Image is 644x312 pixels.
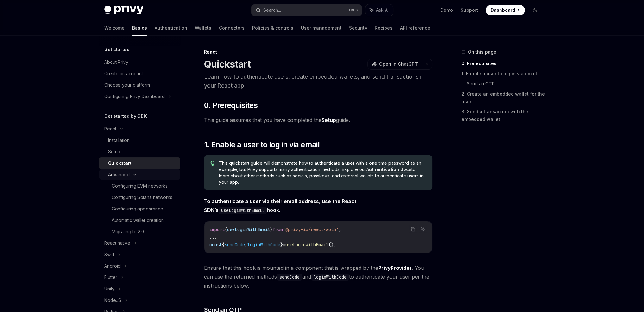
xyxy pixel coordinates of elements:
[252,20,293,36] a: Policies & controls
[99,135,180,146] a: Installation
[440,7,453,13] a: Demo
[227,227,270,232] span: useLoginWithEmail
[339,227,341,232] span: ;
[99,180,180,192] a: Configuring EVM networks
[104,125,116,133] div: React
[462,89,545,107] a: 2. Create an embedded wallet for the user
[104,112,147,120] h5: Get started by SDK
[462,69,545,79] a: 1. Enable a user to log in via email
[219,20,245,36] a: Connectors
[204,72,432,90] p: Learn how to authenticate users, create embedded wallets, and send transactions in your React app
[99,79,180,91] a: Choose your platform
[104,20,124,36] a: Welcome
[251,4,362,16] button: Search...CtrlK
[400,20,430,36] a: API reference
[222,242,225,248] span: {
[280,242,283,248] span: }
[219,160,426,185] span: This quickstart guide will demonstrate how to authenticate a user with a one time password as an ...
[104,46,130,53] h5: Get started
[204,100,258,110] span: 0. Prerequisites
[486,5,525,15] a: Dashboard
[104,239,130,247] div: React native
[209,227,225,232] span: import
[204,140,320,150] span: 1. Enable a user to log in via email
[99,192,180,203] a: Configuring Solana networks
[366,167,411,172] a: Authentication docs
[104,274,117,281] div: Flutter
[328,242,336,248] span: ();
[204,198,356,213] strong: To authenticate a user via their email address, use the React SDK’s hook.
[99,157,180,169] a: Quickstart
[210,161,215,166] svg: Tip
[273,227,283,232] span: from
[104,285,115,293] div: Unity
[225,242,245,248] span: sendCode
[378,265,412,271] a: PrivyProvider
[283,227,339,232] span: '@privy-io/react-auth'
[245,242,247,248] span: ,
[263,6,281,14] div: Search...
[104,58,128,66] div: About Privy
[104,296,121,304] div: NodeJS
[99,146,180,157] a: Setup
[104,6,143,15] img: dark logo
[112,216,164,224] div: Automatic wallet creation
[155,20,187,36] a: Authentication
[104,251,114,258] div: Swift
[376,7,389,13] span: Ask AI
[104,81,150,89] div: Choose your platform
[491,7,515,13] span: Dashboard
[108,159,131,167] div: Quickstart
[112,182,168,190] div: Configuring EVM networks
[204,49,432,55] div: React
[277,274,302,281] code: sendCode
[209,234,217,240] span: ...
[204,263,432,290] span: Ensure that this hook is mounted in a component that is wrapped by the . You can use the returned...
[301,20,341,36] a: User management
[270,227,273,232] span: }
[285,242,328,248] span: useLoginWithEmail
[99,226,180,237] a: Migrating to 2.0
[112,205,163,213] div: Configuring appearance
[349,8,358,13] span: Ctrl K
[112,194,172,201] div: Configuring Solana networks
[530,5,540,15] button: Toggle dark mode
[104,70,143,77] div: Create an account
[225,227,227,232] span: {
[467,79,545,89] a: Send an OTP
[108,136,130,144] div: Installation
[108,148,120,156] div: Setup
[462,58,545,69] a: 0. Prerequisites
[99,68,180,79] a: Create an account
[311,274,349,281] code: loginWithCode
[367,59,422,70] button: Open in ChatGPT
[219,207,267,214] code: useLoginWithEmail
[419,225,427,233] button: Ask AI
[104,93,165,100] div: Configuring Privy Dashboard
[462,107,545,124] a: 3. Send a transaction with the embedded wallet
[365,4,393,16] button: Ask AI
[375,20,392,36] a: Recipes
[322,117,336,123] a: Setup
[99,215,180,226] a: Automatic wallet creation
[349,20,367,36] a: Security
[104,262,121,270] div: Android
[99,203,180,215] a: Configuring appearance
[99,56,180,68] a: About Privy
[204,58,251,70] h1: Quickstart
[112,228,144,236] div: Migrating to 2.0
[409,225,417,233] button: Copy the contents from the code block
[283,242,285,248] span: =
[195,20,211,36] a: Wallets
[461,7,478,13] a: Support
[204,116,432,124] span: This guide assumes that you have completed the guide.
[379,61,418,67] span: Open in ChatGPT
[209,242,222,248] span: const
[468,48,496,56] span: On this page
[108,171,130,178] div: Advanced
[247,242,280,248] span: loginWithCode
[132,20,147,36] a: Basics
